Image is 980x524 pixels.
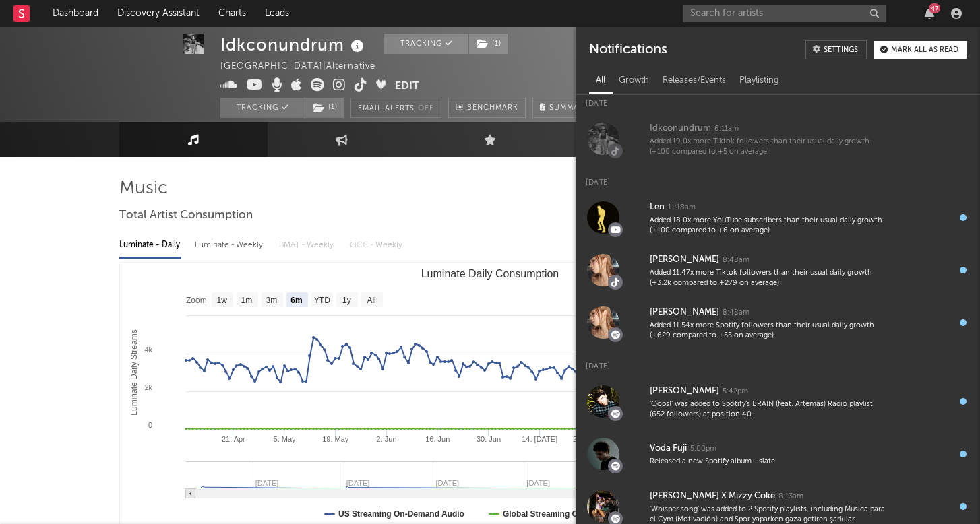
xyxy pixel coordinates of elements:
text: 14. [DATE] [522,435,557,443]
div: Growth [612,69,656,92]
div: Voda Fuji [650,440,687,457]
a: Idkconundrum6:11amAdded 19.0x more Tiktok followers than their usual daily growth (+100 compared ... [576,112,980,165]
div: 8:13am [778,492,803,502]
text: All [367,296,375,305]
text: 30. Jun [477,435,501,443]
div: Luminate - Weekly [195,234,266,257]
div: Released a new Spotify album - slate. [650,457,887,467]
text: 5. May [274,435,297,443]
text: 16. Jun [425,435,450,443]
div: 11:18am [668,203,696,213]
div: [PERSON_NAME] [650,383,719,399]
div: 5:42pm [723,387,748,397]
text: 4k [144,346,152,354]
div: [GEOGRAPHIC_DATA] | Alternative [220,59,391,75]
a: Settings [805,40,867,59]
span: ( 1 ) [468,34,508,54]
button: Summary [532,98,596,118]
a: Len11:18amAdded 18.0x more YouTube subscribers than their usual daily growth (+100 compared to +6... [576,191,980,244]
button: (1) [469,34,508,54]
div: Releases/Events [656,69,733,92]
div: [PERSON_NAME] [650,252,719,268]
div: [PERSON_NAME] X Mizzy Coke [650,488,775,504]
text: 1y [342,296,351,305]
text: 21. Apr [222,435,245,443]
text: Luminate Daily Consumption [421,268,559,280]
a: [PERSON_NAME]8:48amAdded 11.47x more Tiktok followers than their usual daily growth (+3.2k compar... [576,244,980,296]
text: 28. [DATE] [573,435,609,443]
div: Playlisting [733,69,786,92]
div: 47 [929,3,940,13]
text: US Streaming On-Demand Audio [338,509,464,519]
text: 2k [144,383,152,391]
text: 3m [266,296,278,305]
div: Settings [824,46,858,54]
div: Added 18.0x more YouTube subscribers than their usual daily growth (+100 compared to +6 on average). [650,216,887,236]
text: Zoom [186,296,207,305]
div: Added 19.0x more Tiktok followers than their usual daily growth (+100 compared to +5 on average). [650,137,887,158]
text: YTD [314,296,330,305]
span: ( 1 ) [305,98,344,118]
a: Voda Fuji5:00pmReleased a new Spotify album - slate. [576,428,980,480]
span: Total Artist Consumption [119,207,253,224]
div: [DATE] [576,349,980,375]
text: 6m [290,296,302,305]
span: Benchmark [467,100,518,117]
div: Added 11.47x more Tiktok followers than their usual daily growth (+3.2k compared to +279 on avera... [650,268,887,289]
div: 'Oops!' was added to Spotify's BRAIN (feat. Artemas) Radio playlist (652 followers) at position 40. [650,399,887,420]
div: 8:48am [723,255,749,265]
div: [DATE] [576,165,980,191]
button: Email AlertsOff [350,98,441,118]
div: Len [650,199,665,216]
text: 2. Jun [377,435,397,443]
div: Notifications [589,40,667,59]
span: Summary [549,104,589,112]
text: 1w [217,296,228,305]
text: 1m [241,296,253,305]
div: Idkconundrum [220,34,367,56]
text: Global Streaming On-Demand Audio [503,509,643,519]
div: [PERSON_NAME] [650,304,719,321]
a: [PERSON_NAME]8:48amAdded 11.54x more Spotify followers than their usual daily growth (+629 compar... [576,296,980,349]
a: Benchmark [448,98,526,118]
text: 19. May [322,435,349,443]
text: Luminate Daily Streams [129,329,139,415]
em: Off [418,105,434,112]
a: [PERSON_NAME]5:42pm'Oops!' was added to Spotify's BRAIN (feat. Artemas) Radio playlist (652 follo... [576,375,980,428]
div: All [589,69,612,92]
text: 0 [148,421,152,429]
div: 6:11am [714,124,739,134]
div: Idkconundrum [650,121,711,137]
div: [DATE] [576,86,980,112]
div: Mark all as read [891,46,958,54]
button: Tracking [220,98,305,118]
div: Luminate - Daily [119,234,181,257]
button: Mark all as read [874,41,967,59]
div: 8:48am [723,308,749,318]
button: (1) [305,98,344,118]
div: 5:00pm [690,444,716,454]
button: 47 [925,8,934,19]
div: Added 11.54x more Spotify followers than their usual daily growth (+629 compared to +55 on average). [650,321,887,341]
input: Search for artists [683,5,886,22]
button: Edit [395,78,419,95]
button: Tracking [384,34,468,54]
